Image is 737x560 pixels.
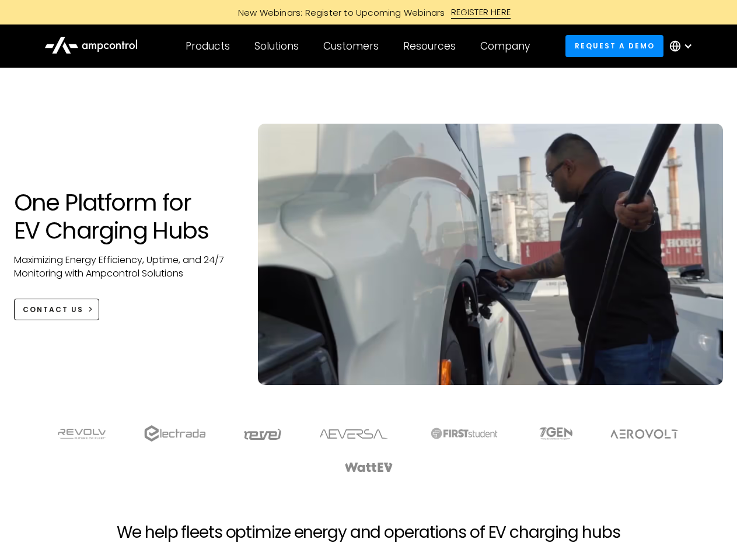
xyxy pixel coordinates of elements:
[23,304,83,315] div: CONTACT US
[254,40,299,52] div: Solutions
[403,40,456,52] div: Resources
[480,40,530,52] div: Company
[106,6,631,19] a: New Webinars: Register to Upcoming WebinarsREGISTER HERE
[144,425,205,442] img: electrada logo
[186,40,230,52] div: Products
[117,523,620,542] h2: We help fleets optimize energy and operations of EV charging hubs
[451,6,511,19] div: REGISTER HERE
[14,254,235,280] p: Maximizing Energy Efficiency, Uptime, and 24/7 Monitoring with Ampcontrol Solutions
[565,35,663,57] a: Request a demo
[610,429,679,439] img: Aerovolt Logo
[344,463,393,472] img: WattEV logo
[226,6,451,19] div: New Webinars: Register to Upcoming Webinars
[14,299,100,320] a: CONTACT US
[323,40,379,52] div: Customers
[14,188,235,244] h1: One Platform for EV Charging Hubs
